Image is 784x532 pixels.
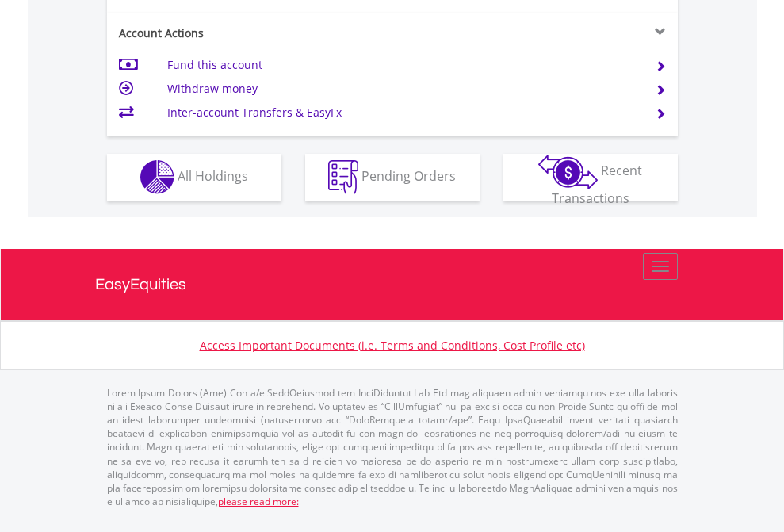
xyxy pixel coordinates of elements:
[107,154,281,201] button: All Holdings
[167,77,636,101] td: Withdraw money
[95,249,690,320] a: EasyEquities
[503,154,678,201] button: Recent Transactions
[328,160,358,194] img: pending_instructions-wht.png
[167,53,636,77] td: Fund this account
[305,154,480,201] button: Pending Orders
[140,160,174,194] img: holdings-wht.png
[167,101,636,124] td: Inter-account Transfers & EasyFx
[552,162,643,207] span: Recent Transactions
[107,25,392,41] div: Account Actions
[218,495,299,508] a: please read more:
[361,167,456,185] span: Pending Orders
[178,167,248,185] span: All Holdings
[107,386,678,508] p: Lorem Ipsum Dolors (Ame) Con a/e SeddOeiusmod tem InciDiduntut Lab Etd mag aliquaen admin veniamq...
[538,155,598,189] img: transactions-zar-wht.png
[200,338,585,353] a: Access Important Documents (i.e. Terms and Conditions, Cost Profile etc)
